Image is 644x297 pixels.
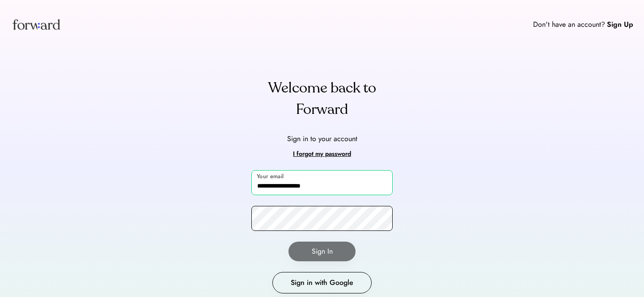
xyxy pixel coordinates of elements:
[287,134,357,144] div: Sign in to your account
[293,149,351,159] div: I forgot my password
[533,19,605,30] div: Don't have an account?
[272,272,372,293] button: Sign in with Google
[11,11,62,38] img: Forward logo
[607,19,633,30] div: Sign Up
[251,77,393,120] div: Welcome back to Forward
[288,242,356,261] button: Sign In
